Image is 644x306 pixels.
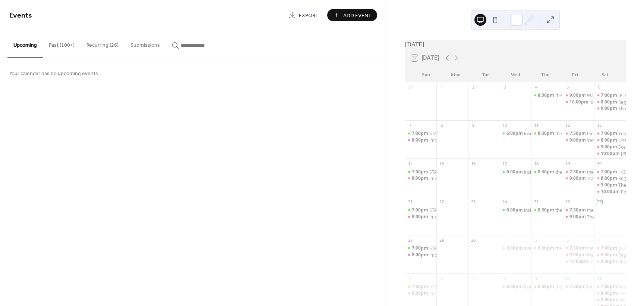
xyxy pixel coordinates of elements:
[563,169,594,175] div: the STAB! show - Live Recording
[9,70,98,78] span: Your calendar has no upcoming events
[601,144,618,150] span: 9:00pm
[412,169,429,175] span: 7:00pm
[405,245,437,251] div: STAB! Jam - Open Improv Jam
[429,284,490,290] div: STAB! Jam - Open Improv Jam
[569,245,587,251] span: 7:30pm
[327,9,377,21] button: Add Event
[500,245,531,251] div: Inside The Box - STAB!'s Online Community Game Night
[407,199,413,205] div: 21
[429,130,490,137] div: STAB! Jam - Open Improv Jam
[407,161,413,166] div: 14
[569,175,587,182] span: 9:00pm
[594,144,626,150] div: Scene Kids - Improv Comedy Show
[565,84,571,90] div: 5
[502,84,508,90] div: 3
[594,169,626,175] div: I <3 The Internet - Improv Comedy Show
[500,284,531,290] div: Inside The Box - STAB!'s Online Community Game Night
[439,237,444,243] div: 29
[299,12,319,19] span: Export
[601,259,618,265] span: 9:00pm
[563,214,594,220] div: The Subject Line - Stand-Up Comedy Show
[555,207,625,213] div: the STAB! mic - Open Mic Comedy
[470,123,476,128] div: 9
[439,199,444,205] div: 22
[412,207,429,213] span: 7:00pm
[594,92,626,99] div: [PLACEHOLDER] - An Improv Comedy Show
[565,123,571,128] div: 12
[429,290,549,297] div: Improvivor: STAB! Island - An Improv Comedy Competition
[569,252,587,258] span: 9:00pm
[555,130,625,137] div: the STAB! mic - Open Mic Comedy
[407,123,413,128] div: 7
[601,92,618,99] span: 7:00pm
[429,169,490,175] div: STAB! Jam - Open Improv Jam
[533,161,539,166] div: 18
[405,137,437,143] div: Improvivor: STAB! Island - An Improv Comedy Competition
[594,151,626,157] div: Dear Abby WTF? - Live Comedy Podcast Recording
[439,123,444,128] div: 8
[601,175,618,182] span: 8:00pm
[563,284,594,290] div: the STAB! show - Live Recording
[594,130,626,137] div: Yuba-Sutter Improv Club Presents: "Catch A Killer" - An Improv Comedy Show
[569,169,587,175] span: 7:30pm
[531,284,563,290] div: the STAB! mic - Open Mic Comedy
[506,284,524,290] span: 6:00pm
[530,67,560,82] div: Thu
[563,92,594,99] div: Warm Takes - An Improvised Stand-Up Show
[601,284,618,290] span: 7:00pm
[407,237,413,243] div: 28
[563,207,594,213] div: the STAB! show - Live Recording
[563,245,594,251] div: the STAB! show - Live Recording
[601,290,618,297] span: 8:00pm
[411,67,441,82] div: Sun
[569,214,587,220] span: 9:00pm
[412,137,429,143] span: 8:00pm
[538,207,555,213] span: 8:30pm
[596,84,602,90] div: 6
[471,67,501,82] div: Tue
[533,275,539,281] div: 9
[538,245,555,251] span: 8:30pm
[560,67,590,82] div: Fri
[470,161,476,166] div: 16
[531,130,563,137] div: the STAB! mic - Open Mic Comedy
[470,199,476,205] div: 23
[601,137,618,143] span: 8:00pm
[439,84,444,90] div: 1
[533,123,539,128] div: 11
[412,130,429,137] span: 7:00pm
[500,130,531,137] div: Inside The Box - STAB!'s Online Community Game Night
[594,137,626,143] div: One Fall Improv - A Wrestling Inspired Improv Comedy Show
[405,284,437,290] div: STAB! Jam - Open Improv Jam
[405,252,437,258] div: Improvivor: STAB! Island - An Improv Comedy Competition
[343,12,372,19] span: Add Event
[412,284,429,290] span: 7:00pm
[565,237,571,243] div: 3
[563,130,594,137] div: the STAB! show - Live Recording
[538,284,555,290] span: 8:30pm
[405,290,437,297] div: Improvivor: STAB! Island - An Improv Comedy Competition
[502,161,508,166] div: 17
[524,130,639,137] div: Inside The Box - STAB!'s Online Community Game Night
[569,284,587,290] span: 7:30pm
[124,30,166,57] button: Submissions
[538,130,555,137] span: 8:30pm
[412,252,429,258] span: 8:00pm
[563,175,594,182] div: Transketchual - A Sketch Comedy Show
[601,297,618,303] span: 9:00pm
[601,99,618,105] span: 8:00pm
[470,275,476,281] div: 7
[412,175,429,182] span: 8:00pm
[405,40,626,49] div: [DATE]
[569,130,587,137] span: 7:30pm
[594,175,626,182] div: Regular Exclusive Blend - Improv Comedy Show
[594,182,626,188] div: The Chafe - An Hour of Raw Stand-Up Bits
[601,182,618,188] span: 9:00pm
[80,30,124,57] button: Recurring (26)
[563,99,594,105] div: lolgbt+ Presents: Say YAS! - Drag Talk Salon & Kiki
[531,245,563,251] div: the STAB! mic - Open Mic Comedy
[601,189,621,195] span: 10:00pm
[596,123,602,128] div: 13
[502,237,508,243] div: 1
